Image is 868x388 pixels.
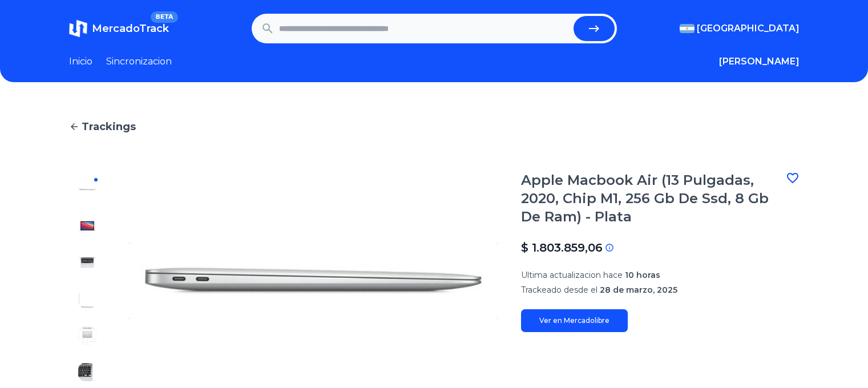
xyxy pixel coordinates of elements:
[719,55,800,68] button: [PERSON_NAME]
[78,253,96,272] img: Apple Macbook Air (13 Pulgadas, 2020, Chip M1, 256 Gb De Ssd, 8 Gb De Ram) - Plata
[151,11,177,23] span: BETA
[521,240,603,256] p: $ 1.803.859,06
[625,270,660,280] span: 10 horas
[92,22,169,35] span: MercadoTrack
[78,290,96,308] img: Apple Macbook Air (13 Pulgadas, 2020, Chip M1, 256 Gb De Ssd, 8 Gb De Ram) - Plata
[680,22,800,35] button: [GEOGRAPHIC_DATA]
[521,309,628,332] a: Ver en Mercadolibre
[521,171,786,226] h1: Apple Macbook Air (13 Pulgadas, 2020, Chip M1, 256 Gb De Ssd, 8 Gb De Ram) - Plata
[521,285,597,295] span: Trackeado desde el
[680,24,695,33] img: Argentina
[106,55,172,68] a: Sincronizacion
[69,119,800,135] a: Trackings
[78,326,96,345] img: Apple Macbook Air (13 Pulgadas, 2020, Chip M1, 256 Gb De Ssd, 8 Gb De Ram) - Plata
[82,119,136,135] span: Trackings
[69,19,169,38] a: MercadoTrackBETA
[600,285,677,295] span: 28 de marzo, 2025
[521,270,623,280] span: Ultima actualizacion hace
[69,19,87,38] img: MercadoTrack
[69,55,92,68] a: Inicio
[78,180,96,199] img: Apple Macbook Air (13 Pulgadas, 2020, Chip M1, 256 Gb De Ssd, 8 Gb De Ram) - Plata
[78,363,96,381] img: Apple Macbook Air (13 Pulgadas, 2020, Chip M1, 256 Gb De Ssd, 8 Gb De Ram) - Plata
[697,22,800,35] span: [GEOGRAPHIC_DATA]
[78,217,96,235] img: Apple Macbook Air (13 Pulgadas, 2020, Chip M1, 256 Gb De Ssd, 8 Gb De Ram) - Plata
